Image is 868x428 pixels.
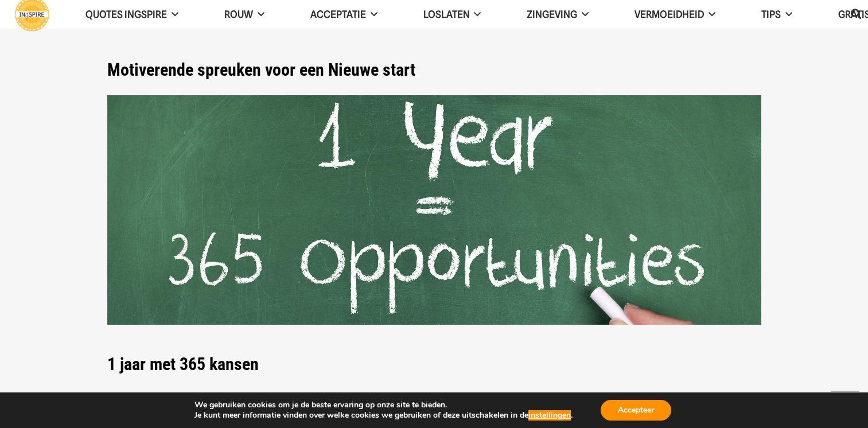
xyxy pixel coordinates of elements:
[194,410,573,421] p: Je kunt meer informatie vinden over welke cookies we gebruiken of deze uitschakelen in de .
[107,60,761,80] h1: Motiverende spreuken voor een Nieuwe start
[601,400,671,421] button: Accepteer
[844,1,867,28] a: Zoeken
[107,340,761,375] h1: 1 jaar met 365 kansen
[527,9,577,20] span: Zingeving
[635,9,704,20] span: VERMOEIDHEID
[761,9,781,20] span: TIPS
[528,410,571,421] button: instellingen
[310,9,366,20] span: Acceptatie
[224,9,253,20] span: ROUW
[423,9,470,20] span: Loslaten
[831,391,859,419] a: Terug naar top
[85,9,167,20] span: QUOTES INGSPIRE
[107,95,761,325] img: Motivatie spreuken met motiverende teksten van ingspire over de moed niet opgeven en meer werkgeluk
[194,400,573,410] p: We gebruiken cookies om je de beste ervaring op onze site te bieden.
